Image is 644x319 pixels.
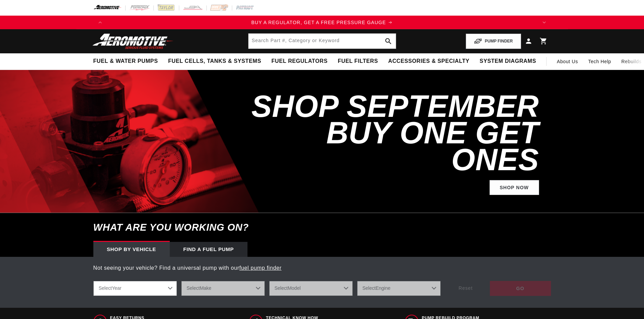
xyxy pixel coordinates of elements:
input: Search by Part Number, Category or Keyword [249,34,396,49]
div: Find a Fuel Pump [170,242,247,257]
button: search button [381,34,396,49]
span: System Diagrams [480,58,536,65]
div: 1 of 4 [107,19,537,26]
span: Fuel & Water Pumps [93,58,158,65]
div: Shop by vehicle [93,242,170,257]
span: About Us [557,59,578,64]
h2: SHOP SEPTEMBER BUY ONE GET ONES [249,93,539,173]
slideshow-component: Translation missing: en.sections.announcements.announcement_bar [76,16,568,29]
span: Rebuilds [621,58,641,65]
a: Shop Now [490,180,539,195]
summary: Tech Help [583,53,617,70]
span: Fuel Regulators [271,58,327,65]
summary: Fuel Regulators [266,53,332,69]
button: Translation missing: en.sections.announcements.previous_announcement [93,16,107,29]
select: Model [269,281,353,296]
button: PUMP FINDER [466,34,521,49]
span: BUY A REGULATOR, GET A FREE PRESSURE GAUGE [251,20,386,25]
a: fuel pump finder [239,265,281,271]
button: Translation missing: en.sections.announcements.next_announcement [537,16,551,29]
p: Not seeing your vehicle? Find a universal pump with our [93,264,551,272]
h6: What are you working on? [76,213,568,242]
a: About Us [552,53,583,70]
summary: Fuel Filters [333,53,383,69]
summary: Accessories & Specialty [383,53,475,69]
summary: System Diagrams [475,53,541,69]
img: Aeromotive [91,33,176,49]
div: Announcement [107,19,537,26]
a: BUY A REGULATOR, GET A FREE PRESSURE GAUGE [107,19,537,26]
span: Tech Help [588,58,611,65]
span: Fuel Cells, Tanks & Systems [168,58,261,65]
select: Year [93,281,177,296]
summary: Fuel Cells, Tanks & Systems [163,53,266,69]
span: Fuel Filters [338,58,378,65]
select: Engine [357,281,441,296]
span: Accessories & Specialty [388,58,470,65]
summary: Fuel & Water Pumps [88,53,163,69]
select: Make [181,281,265,296]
